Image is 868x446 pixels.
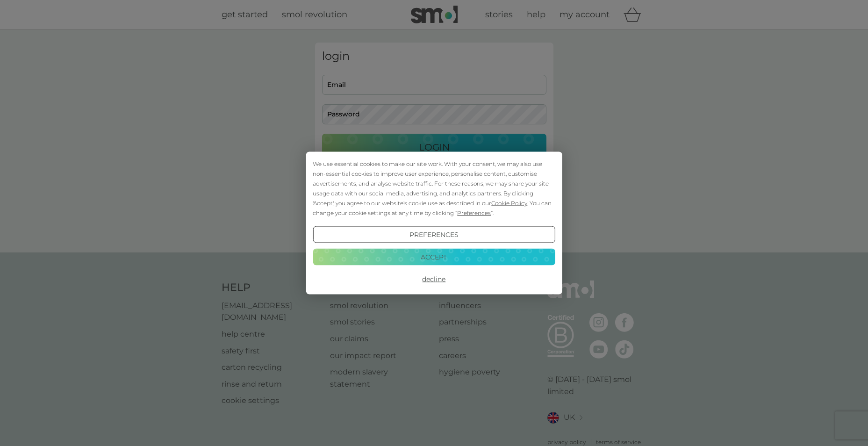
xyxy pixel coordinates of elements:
[491,200,527,207] span: Cookie Policy
[306,152,562,295] div: Cookie Consent Prompt
[313,226,555,243] button: Preferences
[457,209,491,216] span: Preferences
[313,248,555,265] button: Accept
[313,271,555,288] button: Decline
[313,159,555,218] div: We use essential cookies to make our site work. With your consent, we may also use non-essential ...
